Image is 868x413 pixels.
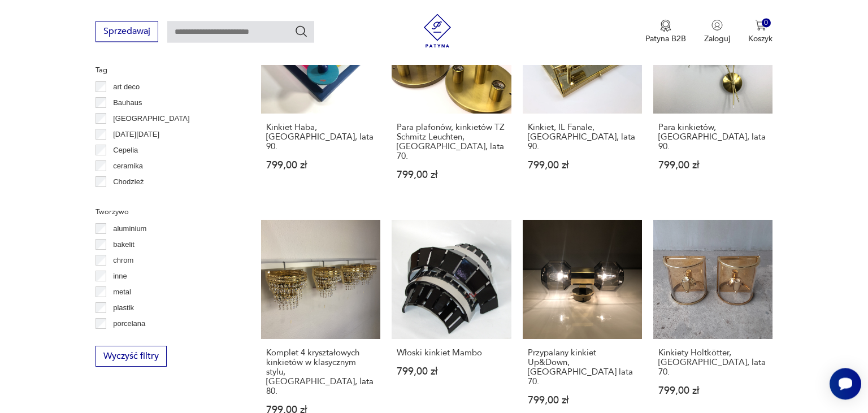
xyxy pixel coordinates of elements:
[528,348,637,386] h3: Przypalany kinkiet Up&Down, [GEOGRAPHIC_DATA] lata 70.
[645,19,686,44] a: Ikona medaluPatyna B2B
[658,160,767,170] p: 799,00 zł
[704,19,730,44] button: Zaloguj
[96,28,158,36] a: Sprzedawaj
[113,144,138,156] p: Cepelia
[96,346,167,367] button: Wyczyść filtry
[113,128,159,141] p: [DATE][DATE]
[113,160,143,172] p: ceramika
[294,24,308,38] button: Szukaj
[762,18,771,28] div: 0
[755,19,766,31] img: Ikona koszyka
[748,19,772,44] button: 0Koszyk
[113,81,140,93] p: art deco
[397,123,506,161] h3: Para plafonów, kinkietów TZ Schmitz Leuchten, [GEOGRAPHIC_DATA], lata 70.
[397,367,506,376] p: 799,00 zł
[711,19,723,31] img: Ikonka użytkownika
[660,19,671,32] img: Ikona medalu
[113,192,141,204] p: Ćmielów
[658,348,767,377] h3: Kinkiety Holtkötter, [GEOGRAPHIC_DATA], lata 70.
[113,270,127,282] p: inne
[266,348,375,396] h3: Komplet 4 kryształowych kinkietów w klasycznym stylu, [GEOGRAPHIC_DATA], lata 80.
[113,238,134,251] p: bakelit
[113,97,142,109] p: Bauhaus
[397,348,506,358] h3: Włoski kinkiet Mambo
[420,14,454,47] img: Patyna - sklep z meblami i dekoracjami vintage
[266,160,375,170] p: 799,00 zł
[658,386,767,395] p: 799,00 zł
[96,21,158,42] button: Sprzedawaj
[113,333,137,346] p: porcelit
[748,33,772,44] p: Koszyk
[830,368,861,399] iframe: Smartsupp widget button
[113,112,189,125] p: [GEOGRAPHIC_DATA]
[645,19,686,44] button: Patyna B2B
[113,302,134,314] p: plastik
[113,223,146,235] p: aluminium
[113,176,144,188] p: Chodzież
[113,286,131,298] p: metal
[704,33,730,44] p: Zaloguj
[658,123,767,151] h3: Para kinkietów, [GEOGRAPHIC_DATA], lata 90.
[96,206,234,218] p: Tworzywo
[528,160,637,170] p: 799,00 zł
[528,395,637,405] p: 799,00 zł
[397,170,506,180] p: 799,00 zł
[96,64,234,76] p: Tag
[645,33,686,44] p: Patyna B2B
[113,318,145,330] p: porcelana
[528,123,637,151] h3: Kinkiet, IL Fanale, [GEOGRAPHIC_DATA], lata 90.
[266,123,375,151] h3: Kinkiet Haba, [GEOGRAPHIC_DATA], lata 90.
[113,254,133,267] p: chrom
